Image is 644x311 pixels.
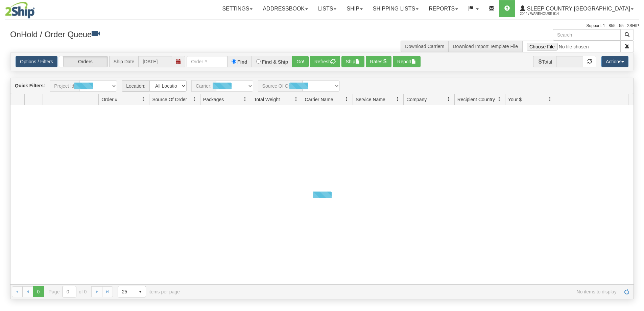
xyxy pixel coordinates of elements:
a: Refresh [621,286,632,297]
span: Order # [101,96,117,103]
button: Actions [601,56,628,67]
a: Options / Filters [16,56,57,67]
label: Orders [59,56,108,67]
span: Your $ [508,96,522,103]
div: grid toolbar [10,78,634,94]
a: Company filter column settings [443,93,454,105]
label: Quick Filters: [15,82,45,89]
a: Source Of Order filter column settings [189,93,200,105]
span: items per page [118,286,180,297]
span: Company [406,96,427,103]
a: Total Weight filter column settings [290,93,302,105]
a: Settings [217,0,258,17]
input: Order # [187,56,227,67]
label: Find & Ship [262,60,288,64]
input: Import [522,41,621,52]
h3: OnHold / Order Queue [10,29,317,39]
a: Ship [341,0,367,17]
img: logo2044.jpg [5,2,35,19]
span: Location: [122,80,149,92]
a: Sleep Country [GEOGRAPHIC_DATA] 2044 / Warehouse 914 [515,0,639,17]
button: Report [393,56,421,67]
span: Recipient Country [457,96,495,103]
a: Download Carriers [405,44,444,49]
span: 2044 / Warehouse 914 [520,10,571,17]
a: Download Import Template File [453,44,518,49]
a: Recipient Country filter column settings [494,93,505,105]
a: Order # filter column settings [138,93,149,105]
a: Packages filter column settings [239,93,251,105]
span: Page sizes drop down [118,286,146,297]
a: Your $ filter column settings [544,93,556,105]
span: Page of 0 [49,286,87,297]
a: Addressbook [258,0,313,17]
span: Total [533,56,556,67]
span: Page 0 [33,286,44,297]
a: Lists [313,0,341,17]
span: Packages [203,96,224,103]
span: Total Weight [254,96,280,103]
a: Carrier Name filter column settings [341,93,353,105]
a: Service Name filter column settings [392,93,403,105]
button: Rates [366,56,392,67]
a: Reports [424,0,463,17]
span: Source Of Order [152,96,187,103]
span: select [135,286,146,297]
label: Find [237,60,247,64]
span: 25 [122,288,131,295]
span: Sleep Country [GEOGRAPHIC_DATA] [525,6,630,12]
button: Go! [292,56,309,67]
input: Search [553,29,621,41]
div: Support: 1 - 855 - 55 - 2SHIP [5,23,639,29]
a: Shipping lists [368,0,424,17]
span: Ship Date [109,56,138,67]
span: No items to display [189,289,617,294]
span: Carrier Name [305,96,333,103]
button: Search [620,29,634,41]
button: Ship [341,56,364,67]
button: Refresh [310,56,340,67]
span: Service Name [356,96,385,103]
